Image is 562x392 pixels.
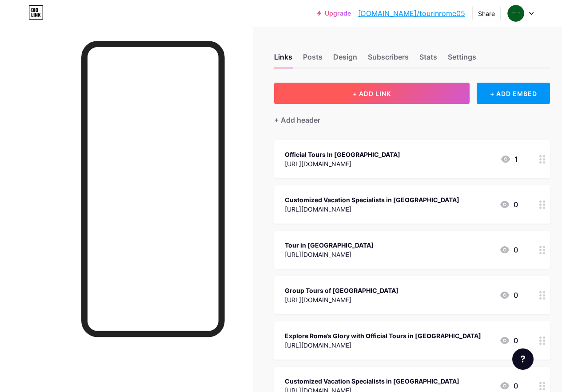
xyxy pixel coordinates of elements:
[285,159,400,168] div: [URL][DOMAIN_NAME]
[499,244,518,255] div: 0
[285,240,374,250] div: Tour in [GEOGRAPHIC_DATA]
[285,150,400,159] div: Official Tours In [GEOGRAPHIC_DATA]
[499,199,518,210] div: 0
[285,204,459,214] div: [URL][DOMAIN_NAME]
[477,83,550,104] div: + ADD EMBED
[285,295,399,304] div: [URL][DOMAIN_NAME]
[368,52,409,68] div: Subscribers
[285,340,481,350] div: [URL][DOMAIN_NAME]
[274,52,292,68] div: Links
[285,331,481,340] div: Explore Rome’s Glory with Official Tours in [GEOGRAPHIC_DATA]
[507,5,524,22] img: tourinrome05
[317,10,351,17] a: Upgrade
[303,52,323,68] div: Posts
[285,286,399,295] div: Group Tours of [GEOGRAPHIC_DATA]
[285,250,374,259] div: [URL][DOMAIN_NAME]
[478,9,495,18] div: Share
[499,290,518,300] div: 0
[274,83,470,104] button: + ADD LINK
[419,52,437,68] div: Stats
[499,380,518,391] div: 0
[448,52,476,68] div: Settings
[285,195,459,204] div: Customized Vacation Specialists in [GEOGRAPHIC_DATA]
[353,90,391,97] span: + ADD LINK
[274,115,320,125] div: + Add header
[333,52,357,68] div: Design
[499,335,518,346] div: 0
[358,8,465,19] a: [DOMAIN_NAME]/tourinrome05
[285,376,459,386] div: Customized Vacation Specialists in [GEOGRAPHIC_DATA]
[500,154,518,164] div: 1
